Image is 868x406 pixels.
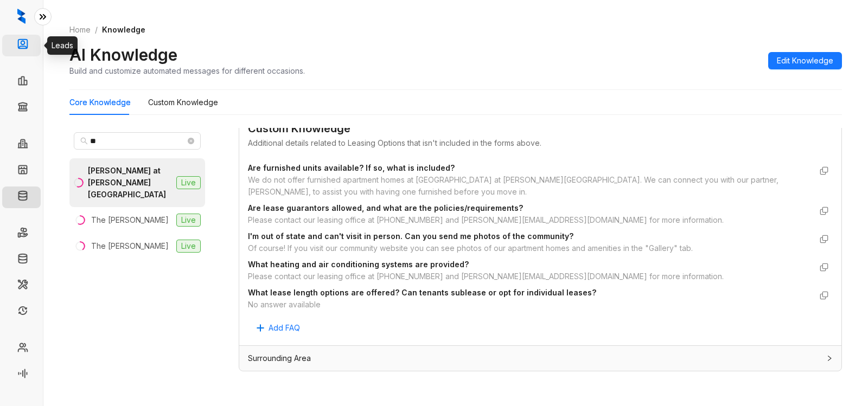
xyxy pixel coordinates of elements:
[248,163,455,172] strong: Are furnished units available? If so, what is included?
[95,24,98,36] li: /
[188,138,194,144] span: close-circle
[88,165,172,201] div: [PERSON_NAME] at [PERSON_NAME][GEOGRAPHIC_DATA]
[2,35,41,56] li: Leads
[102,25,145,34] span: Knowledge
[248,260,469,269] strong: What heating and air conditioning systems are provided?
[248,352,311,364] span: Surrounding Area
[248,120,833,137] div: Custom Knowledge
[176,176,201,189] span: Live
[176,214,201,227] span: Live
[2,186,41,208] li: Knowledge
[17,9,25,24] img: logo
[69,96,131,108] div: Core Knowledge
[69,44,177,65] h2: AI Knowledge
[2,275,41,297] li: Maintenance
[768,52,842,69] button: Edit Knowledge
[2,72,41,93] li: Leasing
[248,270,811,282] div: Please contact our leasing office at [PHONE_NUMBER] and [PERSON_NAME][EMAIL_ADDRESS][DOMAIN_NAME]...
[777,55,833,67] span: Edit Knowledge
[248,242,811,254] div: Of course! If you visit our community website you can see photos of our apartment homes and ameni...
[67,24,93,36] a: Home
[148,96,218,108] div: Custom Knowledge
[2,249,41,271] li: Move Outs
[269,322,300,334] span: Add FAQ
[91,214,169,226] div: The [PERSON_NAME]
[2,338,41,360] li: Team
[2,223,41,245] li: Rent Collections
[91,240,169,252] div: The [PERSON_NAME]
[248,203,523,212] strong: Are lease guarantors allowed, and what are the policies/requirements?
[2,98,41,119] li: Collections
[2,134,41,156] li: Communities
[2,301,41,323] li: Renewals
[248,137,833,149] div: Additional details related to Leasing Options that isn't included in the forms above.
[826,355,833,362] span: collapsed
[248,174,811,198] div: We do not offer furnished apartment homes at [GEOGRAPHIC_DATA] at [PERSON_NAME][GEOGRAPHIC_DATA]....
[248,319,309,337] button: Add FAQ
[248,214,811,226] div: Please contact our leasing office at [PHONE_NUMBER] and [PERSON_NAME][EMAIL_ADDRESS][DOMAIN_NAME]...
[2,364,41,386] li: Voice AI
[239,346,841,371] div: Surrounding Area
[69,65,305,76] div: Build and customize automated messages for different occasions.
[248,288,596,297] strong: What lease length options are offered? Can tenants sublease or opt for individual leases?
[248,231,573,241] strong: I'm out of state and can't visit in person. Can you send me photos of the community?
[2,160,41,182] li: Units
[248,299,811,311] div: No answer available
[80,137,88,145] span: search
[176,240,201,253] span: Live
